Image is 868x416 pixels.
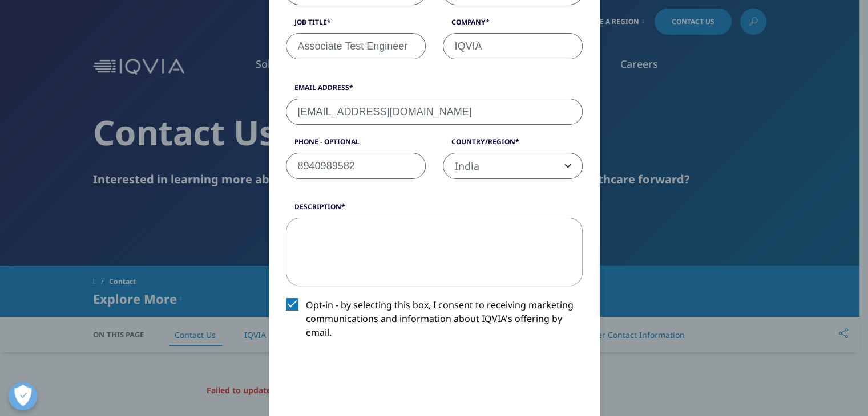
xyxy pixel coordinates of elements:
label: Description [286,202,583,218]
span: India [443,153,583,179]
label: Company [443,17,583,33]
button: Open Preferences [9,382,37,410]
iframe: reCAPTCHA [286,357,459,402]
label: Phone - Optional [286,137,426,153]
label: Country/Region [443,137,583,153]
span: India [443,153,582,180]
label: Job Title [286,17,426,33]
label: Opt-in - by selecting this box, I consent to receiving marketing communications and information a... [286,298,583,345]
label: Email Address [286,83,583,99]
